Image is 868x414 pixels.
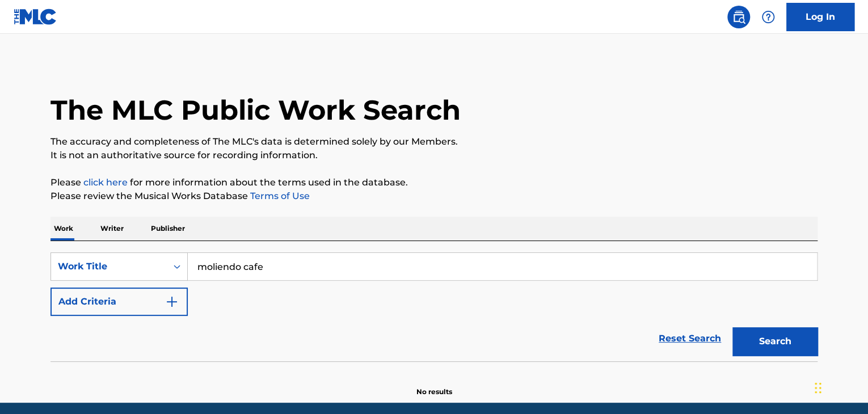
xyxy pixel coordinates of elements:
a: Reset Search [653,326,727,351]
p: No results [416,373,452,397]
img: 9d2ae6d4665cec9f34b9.svg [165,295,179,309]
img: help [761,10,775,24]
a: click here [83,177,128,188]
a: Terms of Use [248,191,310,201]
button: Search [732,327,818,356]
p: The accuracy and completeness of The MLC's data is determined solely by our Members. [50,135,818,149]
p: Publisher [148,217,188,240]
h1: The MLC Public Work Search [50,93,461,127]
p: Please for more information about the terms used in the database. [50,176,818,189]
div: Arrastrar [815,371,821,405]
button: Add Criteria [50,288,188,316]
div: Help [757,6,779,28]
a: Public Search [727,6,750,28]
p: It is not an authoritative source for recording information. [50,149,818,162]
div: Widget de chat [811,360,868,414]
img: MLC Logo [14,9,57,25]
p: Writer [97,217,127,240]
p: Work [50,217,77,240]
img: search [732,10,745,24]
p: Please review the Musical Works Database [50,189,818,203]
div: Work Title [58,260,160,273]
iframe: Chat Widget [811,360,868,414]
a: Log In [786,3,854,31]
form: Search Form [50,252,818,361]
